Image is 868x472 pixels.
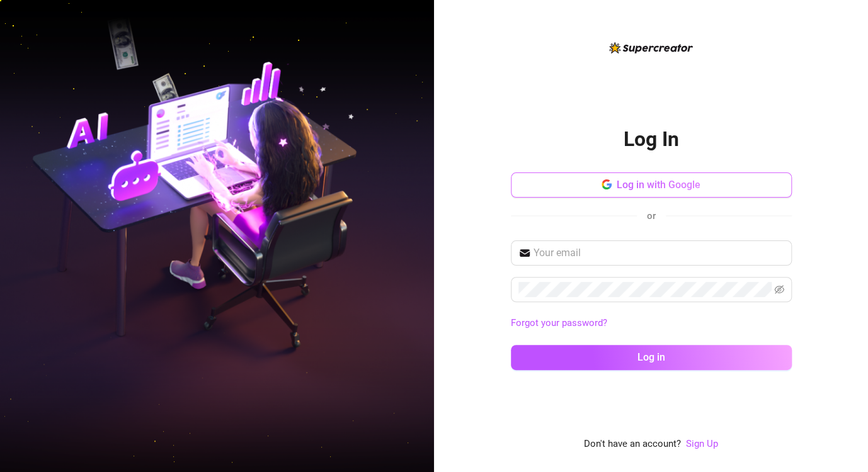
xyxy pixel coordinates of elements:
a: Sign Up [686,438,718,449]
a: Forgot your password? [511,316,792,331]
span: or [647,210,656,222]
img: logo-BBDzfeDw.svg [609,42,693,53]
input: Your email [534,245,784,261]
h2: Log In [624,126,679,152]
span: Log in with Google [617,179,700,191]
button: Log in with Google [511,172,792,198]
a: Sign Up [686,437,718,452]
span: eye-invisible [774,284,784,295]
button: Log in [511,345,792,370]
a: Forgot your password? [511,317,607,329]
span: Log in [637,351,665,363]
span: Don't have an account? [584,437,681,452]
